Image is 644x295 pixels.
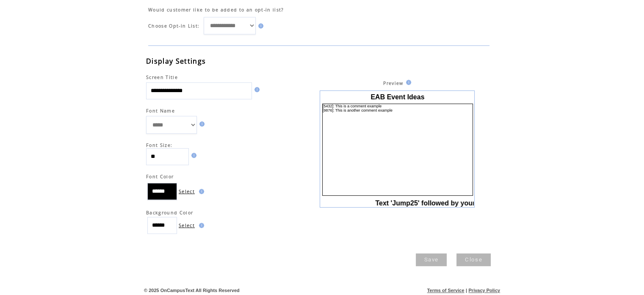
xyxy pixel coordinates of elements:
[148,7,284,13] span: Would customer like to be added to an opt-in list?
[404,80,411,85] img: help.gif
[252,87,260,92] img: help.gif
[179,222,195,228] label: Select
[323,108,392,112] span: [9876]: This is another comment example
[146,108,175,114] span: Font Name
[146,56,206,66] span: Display Settings
[256,23,263,28] img: help.gif
[146,174,174,180] span: Font Color
[146,210,193,216] span: Background Color
[323,104,381,108] span: [5432]: This is a comment example
[146,142,172,148] span: Font Size:
[427,288,464,293] a: Terms of Service
[370,93,424,101] span: EAB Event Ideas
[148,23,199,29] span: Choose Opt-in List:
[196,189,204,194] img: help.gif
[189,153,196,158] img: help.gif
[196,223,204,228] img: help.gif
[466,288,467,293] span: |
[416,253,447,266] a: Save
[146,74,178,80] span: Screen Title
[144,288,240,293] span: © 2025 OnCampusText All Rights Reserved
[197,121,205,126] img: help.gif
[179,188,195,194] label: Select
[468,288,500,293] a: Privacy Policy
[456,253,491,266] a: Close
[383,80,403,86] span: Preview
